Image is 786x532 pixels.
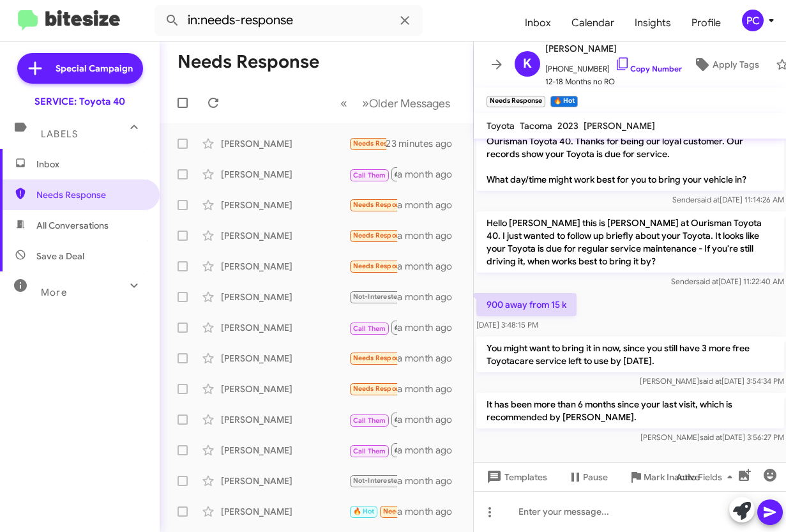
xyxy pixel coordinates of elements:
span: said at [699,432,722,442]
span: Save a Deal [36,250,84,262]
button: Templates [474,466,557,489]
h1: Needs Response [178,52,319,72]
p: 900 away from 15 k [476,293,577,316]
span: Call Them [353,171,386,179]
div: a month ago [397,199,462,211]
button: Auto Fields [666,466,748,489]
span: Sender [DATE] 11:14:26 AM [672,195,783,204]
span: [PERSON_NAME] [584,120,655,132]
span: Auto Fields [676,466,737,489]
span: All Conversations [36,219,109,232]
div: You may want to check your records because I just had it there [DATE] morning, [DATE] [349,197,397,212]
span: Call Them [353,416,386,425]
span: [PERSON_NAME] [DATE] 3:54:34 PM [639,376,783,386]
div: a month ago [397,413,462,426]
span: Needs Response [353,384,407,393]
div: a month ago [397,321,462,334]
div: Inbound Call [349,166,397,182]
div: [PERSON_NAME] [221,352,349,365]
div: a month ago [397,291,462,303]
p: Hello [PERSON_NAME] this is [PERSON_NAME] at Ourisman Toyota 40. I just wanted to follow up brief... [476,211,784,273]
div: Hi. Yes I am. I had oil changed at another facility. [349,228,397,243]
small: Needs Response [487,96,545,107]
span: Call Them [353,324,386,333]
div: a month ago [397,475,462,487]
span: Needs Response [353,262,407,270]
span: Needs Response [353,139,407,148]
div: a month ago [397,168,462,181]
div: Inbound Call [349,442,397,458]
span: 🔥 Hot [353,507,375,515]
span: Labels [41,128,78,140]
span: Mark Inactive [644,466,700,489]
div: [PERSON_NAME] [221,321,349,334]
div: a month ago [397,352,462,365]
div: PC [742,10,764,31]
span: [DATE] 3:48:15 PM [476,320,538,330]
a: Calendar [561,4,624,42]
button: Pause [557,466,618,489]
span: said at [699,376,721,386]
div: a month ago [397,444,462,457]
button: PC [731,10,772,31]
div: What service is due? [349,504,397,519]
div: [PERSON_NAME] [221,229,349,242]
span: Needs Response [383,507,437,515]
a: Profile [681,4,731,42]
div: SERVICE: Toyota 40 [34,95,125,108]
span: « [340,95,347,111]
span: [PERSON_NAME] [545,41,682,56]
div: a month ago [397,260,462,273]
div: Thanks [349,473,397,488]
div: a month ago [397,505,462,518]
span: [PERSON_NAME] [DATE] 3:56:27 PM [640,432,783,442]
div: [PERSON_NAME] [221,383,349,395]
span: Needs Response [353,231,407,239]
div: [PERSON_NAME] [221,137,349,150]
span: Needs Response [36,188,145,201]
span: [PHONE_NUMBER] [545,56,682,75]
nav: Page navigation example [333,90,458,116]
div: [PERSON_NAME] [221,505,349,518]
span: Special Campaign [56,62,133,75]
div: Good morning, can I schedule oil change for [DATE]? [349,289,397,304]
div: [PERSON_NAME] [221,199,349,211]
span: 12-18 Months no RO [545,75,682,88]
span: said at [697,195,719,204]
span: 2023 [557,120,578,132]
span: Toyota [487,120,515,132]
div: 900 away from 15 k [349,136,386,151]
a: Insights [624,4,681,42]
p: It has been more than 6 months since your last visit, which is recommended by [PERSON_NAME]. [476,393,784,429]
span: Call Them [353,447,386,455]
div: [PERSON_NAME] [221,444,349,457]
span: Pause [583,466,608,489]
span: Not-Interested [353,293,402,301]
div: I've been doing all the service at home. Oil changes and tire rotations every 6k miles [349,381,397,396]
span: K [523,54,532,74]
p: You might want to bring it in now, since you still have 3 more free Toyotacare service left to us... [476,337,784,372]
div: [PERSON_NAME] [221,413,349,426]
a: Inbox [515,4,561,42]
span: Inbox [36,158,145,171]
a: Copy Number [615,64,682,73]
button: Apply Tags [682,53,769,76]
div: 23 minutes ago [386,137,463,150]
input: Search [155,5,423,36]
div: Inbound Call [349,411,397,427]
span: » [362,95,369,111]
span: Older Messages [369,96,450,110]
span: Tacoma [520,120,552,132]
span: Templates [484,466,547,489]
div: And the oil change they did the 20,000 maintenance [349,259,397,273]
button: Mark Inactive [618,466,710,489]
button: Previous [333,90,355,116]
div: [PERSON_NAME] [221,291,349,303]
span: Needs Response [353,354,407,362]
div: [PERSON_NAME] [221,475,349,487]
span: Not-Interested [353,476,402,485]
